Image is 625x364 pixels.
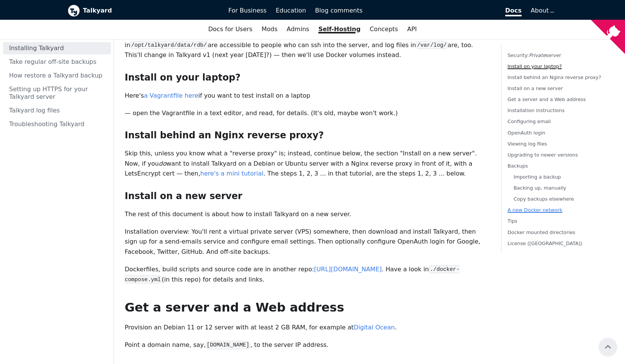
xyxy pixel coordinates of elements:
[508,152,578,158] a: Upgrading to newer versions
[206,341,250,349] code: [DOMAIN_NAME]
[159,160,167,167] em: do
[508,52,561,58] a: Security:Privateserver
[125,340,489,350] p: Point a domain name, say, , to the server IP address.
[276,7,306,14] span: Education
[125,72,489,83] h3: Install on your laptop?
[282,23,314,36] a: Admins
[3,104,111,117] a: Talkyard log files
[3,83,111,103] a: Setting up HTTPS for your Talkyard server
[200,170,263,177] a: here's a mini tutorial
[125,264,489,285] p: Dockerfiles, build scripts and source code are in another repo: . Have a look in (in this repo) f...
[224,4,271,17] a: For Business
[531,7,553,14] a: About
[514,185,566,191] a: Backing up, manually
[271,4,311,17] a: Education
[508,218,517,224] a: Tips
[125,130,489,141] h3: Install behind an Nginx reverse proxy?
[314,266,382,273] a: [URL][DOMAIN_NAME]
[130,41,208,49] code: /opt/talkyard/data/rdb/
[125,190,489,202] h3: Install on a new server
[257,23,282,36] a: Mods
[125,265,460,283] code: ./docker-compose.yml
[125,300,489,315] h2: Get a server and a Web address
[68,5,80,17] img: Talkyard logo
[3,56,111,68] a: Take regular off-site backups
[508,241,582,246] a: License ([GEOGRAPHIC_DATA])
[367,4,527,17] a: Docs
[505,7,522,16] span: Docs
[508,85,563,91] a: Install on a new server
[83,6,218,16] b: Talkyard
[125,149,489,179] p: Skip this, unless you know what a "reverse proxy" is; instead, continue below, the section "Insta...
[125,108,489,118] p: — open the Vagrantfile in a text editor, and read, for details. (It's old, maybe won't work.)
[403,23,421,36] a: API
[508,74,601,80] a: Install behind an Nginx reverse proxy?
[508,141,547,147] a: Viewing log files
[508,229,575,235] a: Docker mounted directories
[508,163,528,169] a: Backups
[508,207,562,213] a: A new Docker network
[365,23,403,36] a: Concepts
[508,108,565,114] a: Installation instructions
[315,7,363,14] span: Blog comments
[125,227,489,257] p: Installation overview: You'll rent a virtual private server (VPS) somewhere, then download and in...
[68,5,218,17] a: Talkyard logoTalkyard
[311,4,367,17] a: Blog comments
[3,70,111,82] a: How restore a Talkyard backup
[514,174,561,180] a: Importing a backup
[204,23,257,36] a: Docs for Users
[314,23,365,36] a: Self-Hosting
[416,41,448,49] code: /var/log/
[228,7,267,14] span: For Business
[125,91,489,101] p: Here's if you want to test install on a laptop
[508,97,586,102] a: Get a server and a Web address
[508,119,551,125] a: Configuring email
[529,52,546,58] em: Private
[125,30,489,60] p: Don't give people-you-don't-absolutely-trust ssh access to your Talkyard server. The database fil...
[144,92,198,99] a: a Vagrantfile here
[508,130,545,136] a: OpenAuth login
[599,338,617,356] button: Scroll back to top
[125,323,489,332] p: Provision an Debian 11 or 12 server with at least 2 GB RAM, for example at .
[125,209,489,219] p: The rest of this document is about how to install Talkyard on a new server.
[354,324,395,331] a: Digital Ocean
[3,118,111,130] a: Troubleshooting Talkyard
[514,196,574,202] a: Copy backups elsewhere
[508,63,562,69] a: Install on your laptop?
[3,42,111,54] a: Installing Talkyard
